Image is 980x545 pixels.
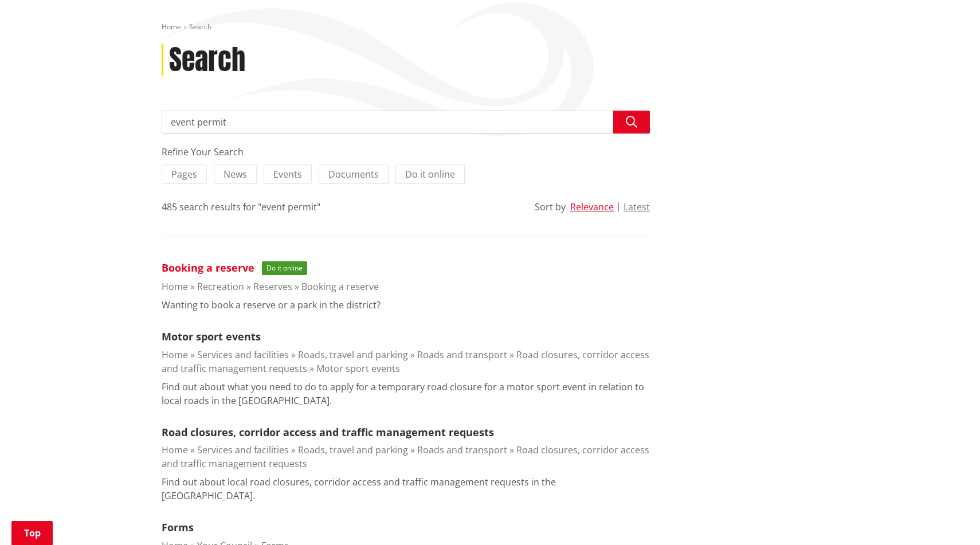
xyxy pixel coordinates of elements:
button: Latest [624,202,650,212]
a: Reserves [253,280,292,293]
span: Documents [328,168,379,181]
a: Home [162,444,188,456]
div: Sort by [535,200,566,214]
a: Roads and transport [417,444,507,456]
button: Relevance [570,202,614,212]
h1: Search [169,44,245,77]
div: Refine Your Search [162,145,650,159]
a: Home [162,22,181,32]
span: Search [189,22,211,32]
a: Home [162,280,188,293]
a: Forms [162,520,194,534]
a: Roads, travel and parking [298,444,408,456]
nav: breadcrumb [162,22,818,32]
iframe: Messenger Launcher [927,497,969,538]
a: Roads, travel and parking [298,348,408,361]
a: Roads and transport [417,348,507,361]
p: Find out about local road closures, corridor access and traffic management requests in the [GEOGR... [162,475,650,503]
a: Top [11,521,53,545]
a: Services and facilities [197,348,289,361]
a: Road closures, corridor access and traffic management requests [162,348,649,375]
p: Wanting to book a reserve or a park in the district? [162,298,381,312]
p: Find out about what you need to do to apply for a temporary road closure for a motor sport event ... [162,380,650,407]
a: Recreation [197,280,244,293]
span: Do it online [405,168,455,181]
a: Road closures, corridor access and traffic management requests [162,425,494,439]
span: News [224,168,247,181]
a: Motor sport events [162,330,261,343]
a: Booking a reserve [162,261,254,275]
span: Pages [171,168,197,181]
a: Road closures, corridor access and traffic management requests [162,444,649,470]
span: Do it online [262,261,307,275]
span: Events [273,168,302,181]
a: Motor sport events [316,362,400,375]
a: Home [162,348,188,361]
input: Search input [162,111,650,134]
a: Services and facilities [197,444,289,456]
a: Booking a reserve [301,280,379,293]
div: 485 search results for "event permit" [162,200,320,214]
